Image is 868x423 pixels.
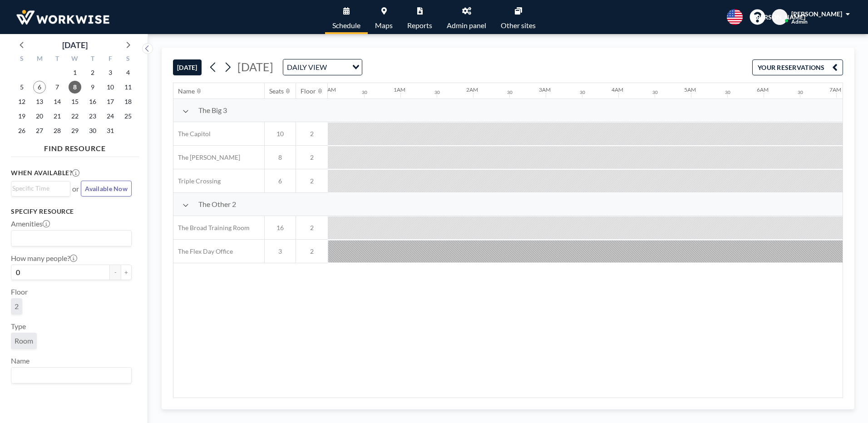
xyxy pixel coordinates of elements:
[362,89,367,95] div: 30
[296,177,328,185] span: 2
[11,219,50,228] label: Amenities
[296,130,328,138] span: 2
[375,22,393,29] span: Maps
[501,22,536,29] span: Other sites
[11,322,26,331] label: Type
[755,13,805,21] span: [PERSON_NAME]
[283,59,362,75] div: Search for option
[31,54,49,65] div: M
[72,184,79,193] span: or
[85,185,128,192] span: Available Now
[86,124,99,137] span: Thursday, October 30, 2025
[69,110,81,123] span: Wednesday, October 22, 2025
[265,153,296,162] span: 8
[101,54,119,65] div: F
[122,81,134,93] span: Saturday, October 11, 2025
[86,95,99,108] span: Thursday, October 16, 2025
[539,86,551,93] div: 3AM
[725,89,730,95] div: 30
[110,265,121,280] button: -
[49,54,66,65] div: T
[612,86,623,93] div: 4AM
[104,110,117,123] span: Friday, October 24, 2025
[791,18,808,25] span: Admin
[173,153,240,162] span: The [PERSON_NAME]
[12,232,126,244] input: Search for option
[296,224,328,232] span: 2
[104,66,117,79] span: Friday, October 3, 2025
[332,22,360,29] span: Schedule
[265,224,296,232] span: 16
[15,95,28,108] span: Sunday, October 12, 2025
[104,81,117,93] span: Friday, October 10, 2025
[173,59,202,75] button: [DATE]
[84,54,101,65] div: T
[285,61,329,73] span: DAILY VIEW
[269,87,284,95] div: Seats
[69,66,81,79] span: Wednesday, October 1, 2025
[173,130,211,138] span: The Capitol
[122,110,134,123] span: Saturday, October 25, 2025
[798,89,803,95] div: 30
[69,95,81,108] span: Wednesday, October 15, 2025
[33,81,46,93] span: Monday, October 6, 2025
[122,66,134,79] span: Saturday, October 4, 2025
[81,181,132,197] button: Available Now
[86,66,99,79] span: Thursday, October 2, 2025
[119,54,137,65] div: S
[330,61,347,73] input: Search for option
[11,140,139,153] h4: FIND RESOURCE
[86,81,99,93] span: Thursday, October 9, 2025
[51,124,64,137] span: Tuesday, October 28, 2025
[178,87,195,95] div: Name
[51,110,64,123] span: Tuesday, October 21, 2025
[51,95,64,108] span: Tuesday, October 14, 2025
[11,254,77,263] label: How many people?
[829,86,841,93] div: 7AM
[265,130,296,138] span: 10
[86,110,99,123] span: Thursday, October 23, 2025
[173,177,221,185] span: Triple Crossing
[296,153,328,162] span: 2
[11,207,132,216] h3: Specify resource
[51,81,64,93] span: Tuesday, October 7, 2025
[69,81,81,93] span: Wednesday, October 8, 2025
[104,124,117,137] span: Friday, October 31, 2025
[757,86,769,93] div: 6AM
[265,177,296,185] span: 6
[15,8,111,26] img: organization-logo
[11,368,131,383] div: Search for option
[752,59,843,75] button: YOUR RESERVATIONS
[447,22,486,29] span: Admin panel
[12,369,126,381] input: Search for option
[237,60,273,74] span: [DATE]
[394,86,405,93] div: 1AM
[66,54,84,65] div: W
[33,124,46,137] span: Monday, October 27, 2025
[62,39,88,51] div: [DATE]
[580,89,585,95] div: 30
[407,22,432,29] span: Reports
[33,110,46,123] span: Monday, October 20, 2025
[173,224,250,232] span: The Broad Training Room
[296,247,328,256] span: 2
[15,110,28,123] span: Sunday, October 19, 2025
[507,89,513,95] div: 30
[652,89,658,95] div: 30
[11,231,131,246] div: Search for option
[11,287,28,296] label: Floor
[15,81,28,93] span: Sunday, October 5, 2025
[198,106,227,115] span: The Big 3
[15,336,33,345] span: Room
[265,247,296,256] span: 3
[466,86,478,93] div: 2AM
[11,182,70,195] div: Search for option
[15,302,19,310] span: 2
[173,247,233,256] span: The Flex Day Office
[121,265,132,280] button: +
[791,10,842,18] span: [PERSON_NAME]
[12,183,65,193] input: Search for option
[321,86,336,93] div: 12AM
[13,54,31,65] div: S
[122,95,134,108] span: Saturday, October 18, 2025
